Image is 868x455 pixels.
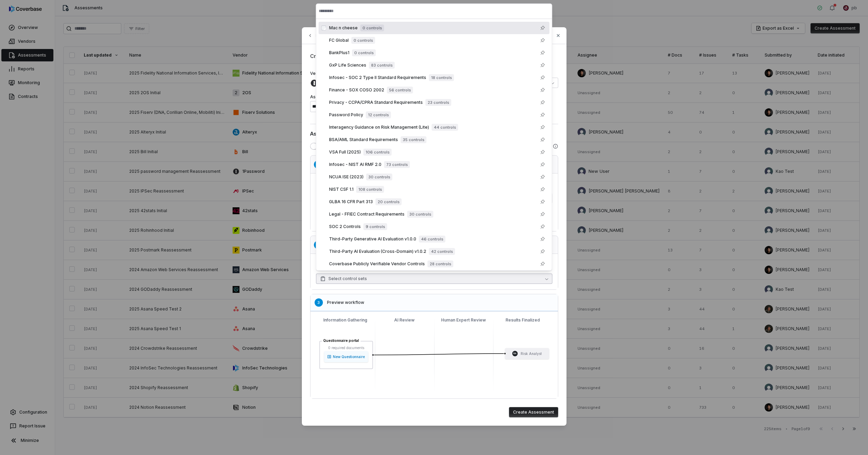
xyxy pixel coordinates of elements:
label: Assessment Name [310,94,431,100]
span: BSA/AML Standard Requirements [329,137,398,142]
span: 42 controls [429,248,455,255]
h5: Preview workflow [327,300,554,305]
span: FC Global [329,38,349,43]
span: 56 controls [387,87,413,93]
span: 9 controls [364,223,387,230]
span: 0 controls [360,24,384,31]
span: NCUA ISE (2023) [329,174,364,180]
span: Mac n cheese [329,25,358,31]
span: Third-Party Generative AI Evaluation v1.0.0 [329,236,416,242]
span: 30 controls [366,174,392,180]
span: NIST CSF 1.1 [329,187,354,192]
button: 2Configure AI ReviewAutomated analysis and preliminary assessment of collected information [308,234,567,256]
div: Assessment Plan [310,130,558,137]
span: Finance - SOX COSO 2002 [329,87,384,93]
button: Create Assessment [509,407,558,417]
span: Password Policy [329,112,363,118]
div: 2 [314,241,322,249]
span: 28 controls [428,260,453,267]
span: 83 controls [369,62,395,69]
span: SOC 2 Controls [329,224,361,229]
button: 1Configure Information GatheringCollect and organize all required documents and responses from th... [308,154,567,175]
span: 0 controls [351,37,375,44]
span: 30 controls [407,211,433,218]
div: 1 [314,160,322,169]
span: 108 controls [356,186,384,193]
span: BankPlus1 [329,50,349,56]
span: 106 controls [364,149,392,156]
span: Create Assessment [310,53,358,59]
span: Legal - FFIEC Contract Requirements [329,211,405,217]
button: Back [305,29,327,42]
span: 0 controls [352,49,376,56]
div: 3 [315,298,323,307]
span: 46 controls [419,236,446,243]
span: VSA Full (2025) [329,149,361,155]
span: GxP Life Sciences [329,62,366,68]
span: Infosec - NIST AI RMF 2.0 [329,162,381,167]
span: Infosec - SOC 2 Type II Standard Requirements [329,75,426,80]
span: 12 controls [366,111,391,118]
span: 35 controls [401,136,427,143]
span: Select control sets [320,276,367,281]
span: Coverbase Publicly Verifiable Vendor Controls [329,261,425,267]
span: Third-Party AI Evaluation (Cross-Domain) v1.0.2 [329,249,426,254]
span: 18 controls [429,74,454,81]
span: 44 controls [432,124,458,131]
span: Vendor to assess [310,71,346,76]
span: 20 controls [376,198,402,205]
span: Privacy - CCPA/CPRA Standard Requirements [329,100,423,105]
span: 73 controls [384,161,410,168]
span: 23 controls [426,99,451,106]
span: Interagency Guidance on Risk Management (Lite) [329,125,429,130]
span: GLBA 16 CFR Part 313 [329,199,373,205]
